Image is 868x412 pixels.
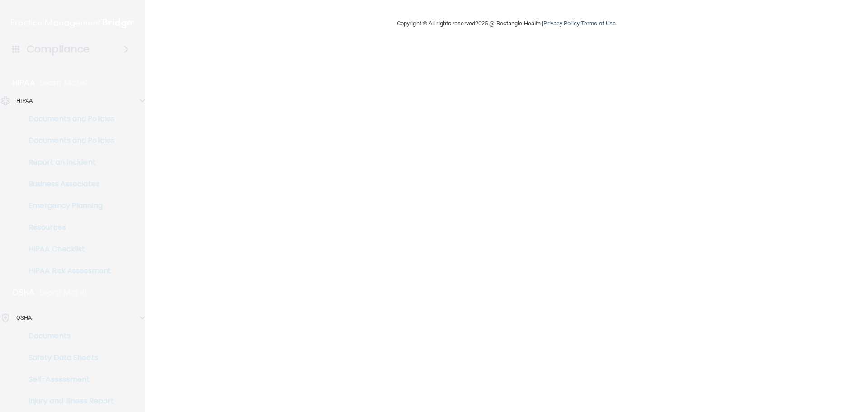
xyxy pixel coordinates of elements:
p: HIPAA [12,77,35,88]
a: Privacy Policy [543,20,579,27]
p: Business Associates [6,180,129,189]
p: HIPAA [16,95,33,106]
p: Safety Data Sheets [6,353,129,362]
h4: Compliance [27,43,90,56]
p: Self-Assessment [6,375,129,384]
p: Injury and Illness Report [6,397,129,406]
p: Documents [6,331,129,341]
p: Documents and Policies [6,136,129,145]
p: Resources [6,223,129,232]
p: Documents and Policies [6,114,129,123]
p: OSHA [16,313,32,323]
p: OSHA [12,287,35,298]
img: PMB logo [11,14,134,32]
a: Terms of Use [581,20,616,27]
p: HIPAA Checklist [6,245,129,254]
p: Emergency Planning [6,201,129,210]
div: Copyright © All rights reserved 2025 @ Rectangle Health | | [341,9,671,38]
p: Learn More! [40,77,88,88]
p: Learn More! [39,287,87,298]
p: Report an Incident [6,158,129,167]
p: HIPAA Risk Assessment [6,266,129,275]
